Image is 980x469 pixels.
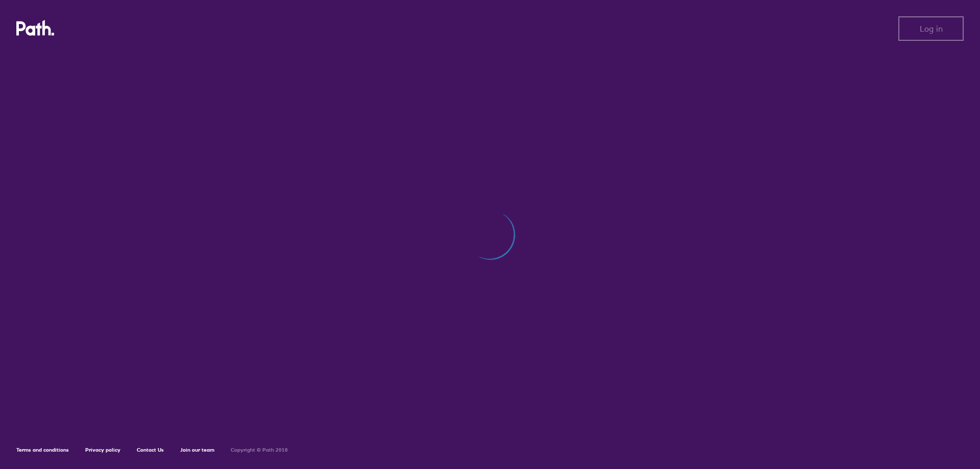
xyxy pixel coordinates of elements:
[920,24,943,33] span: Log in
[180,447,214,453] a: Join our team
[85,447,120,453] a: Privacy policy
[16,447,69,453] a: Terms and conditions
[231,447,288,453] h6: Copyright © Path 2018
[137,447,164,453] a: Contact Us
[898,16,964,41] button: Log in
